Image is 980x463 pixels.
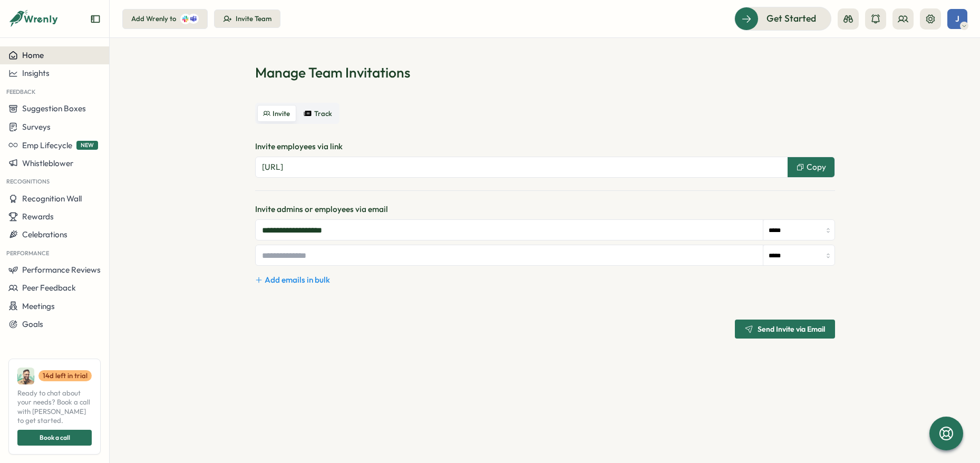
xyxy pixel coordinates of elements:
[22,194,82,204] span: Recognition Wall
[22,301,55,311] span: Meetings
[314,110,332,118] span: Track
[22,319,43,329] span: Goals
[22,229,67,239] span: Celebrations
[22,211,54,221] span: Rewards
[255,141,835,152] p: Invite employees via link
[766,12,816,25] span: Get Started
[17,430,92,446] button: Book a call
[947,9,967,29] button: J
[214,9,280,28] button: Invite Team
[273,110,290,118] span: Invite
[22,283,76,293] span: Peer Feedback
[22,122,51,132] span: Surveys
[22,103,86,113] span: Suggestion Boxes
[955,14,959,23] span: J
[22,68,50,78] span: Insights
[788,157,835,177] button: Copy
[90,14,101,24] button: Expand sidebar
[40,430,70,445] span: Book a call
[257,105,296,122] button: Invite
[256,157,788,177] a: [URL]
[38,370,92,382] a: 14d left in trial
[17,389,92,426] span: Ready to chat about your needs? Book a call with [PERSON_NAME] to get started.
[265,274,330,286] span: Add emails in bulk
[255,204,388,215] span: Invite admins or employees via email
[758,325,825,333] span: Send Invite via Email
[298,105,337,122] button: Track
[734,7,831,30] button: Get Started
[255,274,330,286] button: Add emails in bulk
[255,63,835,82] h1: Manage Team Invitations
[17,368,34,384] img: Ali Khan
[22,50,44,60] span: Home
[807,161,826,173] span: Copy
[76,141,98,150] span: NEW
[22,158,73,168] span: Whistleblower
[22,265,101,275] span: Performance Reviews
[236,14,271,24] div: Invite Team
[122,9,208,29] button: Add Wrenly to
[22,140,72,150] span: Emp Lifecycle
[735,320,835,339] button: Send Invite via Email
[131,14,176,24] div: Add Wrenly to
